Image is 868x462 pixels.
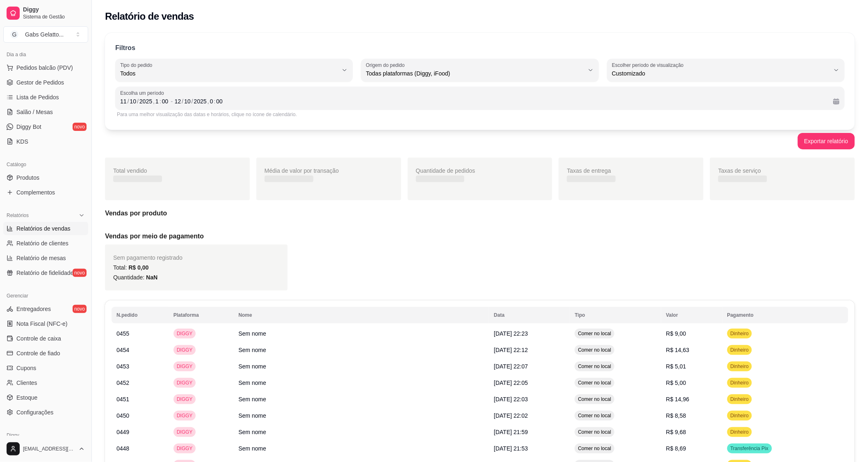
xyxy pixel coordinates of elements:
div: / [181,97,184,105]
span: R$ 0,00 [128,264,148,271]
span: Diggy [23,6,85,14]
span: Salão / Mesas [16,108,53,116]
div: Catálogo [3,158,88,171]
button: Select a team [3,26,88,43]
a: Diggy Botnovo [3,120,88,133]
span: Quantidade: [113,274,158,281]
a: Relatório de fidelidadenovo [3,266,88,279]
span: Configurações [16,408,53,416]
div: hora, Data inicial, [155,97,160,105]
span: Cupons [16,364,36,372]
button: Pedidos balcão (PDV) [3,61,88,74]
div: Diggy [3,429,88,442]
div: , [207,97,210,105]
h5: Vendas por meio de pagamento [105,231,855,241]
a: Lista de Pedidos [3,91,88,104]
span: Entregadores [16,305,51,313]
span: Estoque [16,393,37,402]
p: Filtros [115,43,135,53]
span: Clientes [16,379,37,387]
a: Controle de fiado [3,347,88,360]
span: KDS [16,137,28,146]
div: hora, Data final, [209,97,214,105]
div: : [159,97,162,105]
button: Tipo do pedidoTodos [115,59,353,82]
span: Produtos [16,174,39,182]
div: , [152,97,155,105]
a: Complementos [3,186,88,199]
div: ano, Data inicial, [139,97,153,105]
div: dia, Data inicial, [119,97,128,105]
a: Relatório de mesas [3,252,88,265]
span: Complementos [16,188,55,197]
span: Taxas de serviço [718,167,761,174]
span: Média de valor por transação [265,167,339,174]
span: Customizado [612,69,830,78]
a: Relatórios de vendas [3,222,88,235]
div: Gabs Gelatto ... [25,30,64,39]
span: Relatório de mesas [16,254,66,262]
span: Diggy Bot [16,123,41,131]
span: Controle de fiado [16,349,60,357]
span: Relatório de clientes [16,239,69,247]
div: minuto, Data final, [215,97,224,105]
span: Nota Fiscal (NFC-e) [16,320,67,328]
span: Controle de caixa [16,334,61,343]
span: Taxas de entrega [567,167,611,174]
a: Gestor de Pedidos [3,76,88,89]
div: Gerenciar [3,289,88,302]
div: Para uma melhor visualização das datas e horários, clique no ícone de calendário. [117,111,843,118]
div: / [127,97,130,105]
span: Sem pagamento registrado [113,254,183,261]
span: Todos [120,69,338,78]
div: : [213,97,216,105]
div: dia, Data final, [174,97,182,105]
a: Estoque [3,391,88,404]
span: Lista de Pedidos [16,93,59,101]
span: Sistema de Gestão [23,14,85,20]
a: Salão / Mesas [3,105,88,119]
div: mês, Data inicial, [129,97,137,105]
span: Total: [113,264,148,271]
span: Total vendido [113,167,147,174]
span: Relatórios de vendas [16,224,71,233]
span: Pedidos balcão (PDV) [16,64,73,72]
div: minuto, Data inicial, [161,97,169,105]
h2: Relatório de vendas [105,10,194,23]
div: Data inicial [120,96,169,106]
span: Gestor de Pedidos [16,78,64,87]
a: Controle de caixa [3,332,88,345]
div: / [191,97,194,105]
div: Dia a dia [3,48,88,61]
a: KDS [3,135,88,148]
label: Origem do pedido [366,62,407,69]
span: Todas plataformas (Diggy, iFood) [366,69,584,78]
a: Produtos [3,171,88,184]
a: Configurações [3,406,88,419]
div: mês, Data final, [183,97,192,105]
a: Relatório de clientes [3,237,88,250]
div: / [136,97,139,105]
span: [EMAIL_ADDRESS][DOMAIN_NAME] [23,446,75,452]
label: Tipo do pedido [120,62,155,69]
h5: Vendas por produto [105,208,855,218]
span: - [171,96,173,106]
a: DiggySistema de Gestão [3,3,88,23]
label: Escolher período de visualização [612,62,686,69]
span: Quantidade de pedidos [416,167,475,174]
a: Cupons [3,361,88,375]
span: Relatório de fidelidade [16,269,73,277]
button: Escolher período de visualizaçãoCustomizado [607,59,845,82]
a: Clientes [3,376,88,389]
div: Data final [175,96,827,106]
a: Entregadoresnovo [3,302,88,316]
button: [EMAIL_ADDRESS][DOMAIN_NAME] [3,439,88,459]
span: Escolha um período [120,90,840,96]
div: ano, Data final, [193,97,208,105]
span: NaN [146,274,158,281]
button: Calendário [830,95,843,108]
span: G [10,30,18,39]
a: Nota Fiscal (NFC-e) [3,317,88,330]
span: Relatórios [7,212,29,219]
button: Origem do pedidoTodas plataformas (Diggy, iFood) [361,59,598,82]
